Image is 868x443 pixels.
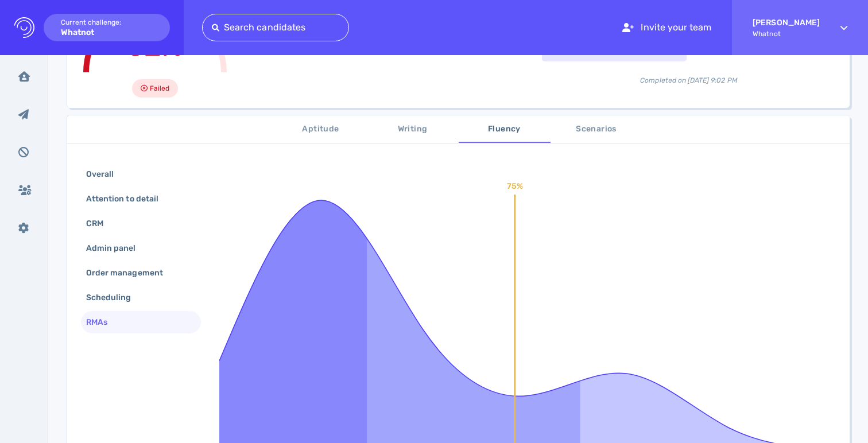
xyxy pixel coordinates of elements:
div: CRM [84,215,117,232]
div: RMAs [84,314,121,331]
span: Aptitude [282,122,360,137]
div: Completed on [DATE] 9:02 PM [542,66,836,86]
span: Fluency [466,122,544,137]
span: Failed [150,81,169,95]
div: Overall [84,166,127,182]
span: Whatnot [753,30,820,38]
div: Attention to detail [84,191,172,207]
span: Scenarios [557,122,635,137]
div: Scheduling [84,289,145,306]
strong: [PERSON_NAME] [753,18,820,28]
span: Writing [374,122,452,137]
text: 75% [507,181,523,191]
div: Admin panel [84,240,150,257]
div: Order management [84,265,177,281]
